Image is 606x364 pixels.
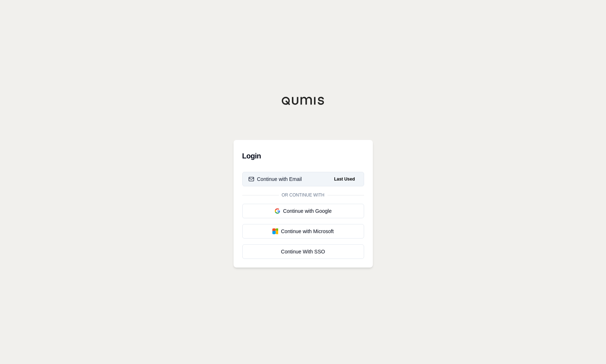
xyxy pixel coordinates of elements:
a: Continue With SSO [242,244,364,259]
div: Continue With SSO [248,248,358,255]
h3: Login [242,149,364,163]
button: Continue with EmailLast Used [242,172,364,186]
div: Continue with Google [248,207,358,215]
button: Continue with Google [242,204,364,218]
div: Continue with Microsoft [248,228,358,235]
img: Qumis [281,96,325,105]
div: Continue with Email [248,175,302,183]
span: Last Used [331,175,358,183]
span: Or continue with [279,192,327,198]
button: Continue with Microsoft [242,224,364,239]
